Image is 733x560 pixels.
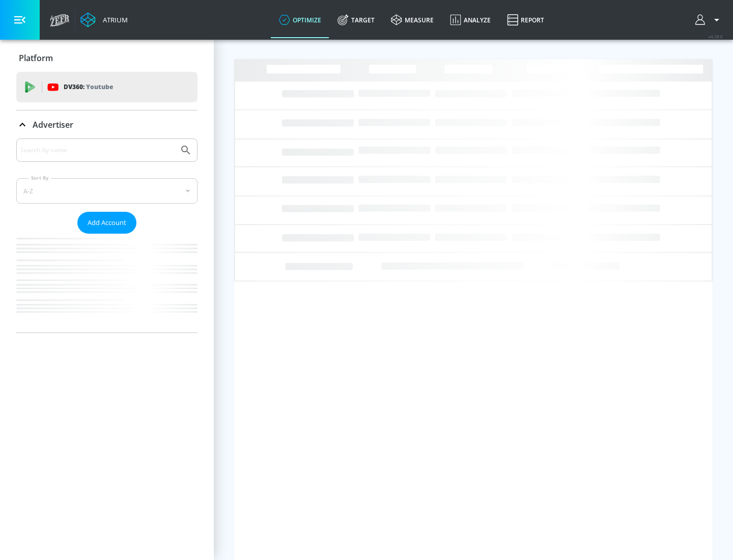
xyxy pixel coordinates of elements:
label: Sort By [29,175,51,181]
a: measure [383,2,442,38]
nav: list of Advertiser [16,234,198,332]
div: DV360: Youtube [16,72,198,102]
a: Target [329,2,383,38]
button: Add Account [77,212,136,234]
span: Add Account [88,217,126,229]
a: optimize [271,2,329,38]
p: DV360: [64,81,113,93]
input: Search by name [20,144,175,157]
a: Report [499,2,552,38]
div: Advertiser [16,138,198,332]
div: Atrium [99,15,128,24]
p: Advertiser [33,119,73,130]
p: Platform [19,52,53,64]
a: Atrium [80,12,128,27]
div: Platform [16,44,198,72]
span: v 4.28.0 [709,34,723,39]
p: Youtube [86,81,113,92]
div: A-Z [16,178,198,204]
a: Analyze [442,2,499,38]
div: Advertiser [16,110,198,139]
